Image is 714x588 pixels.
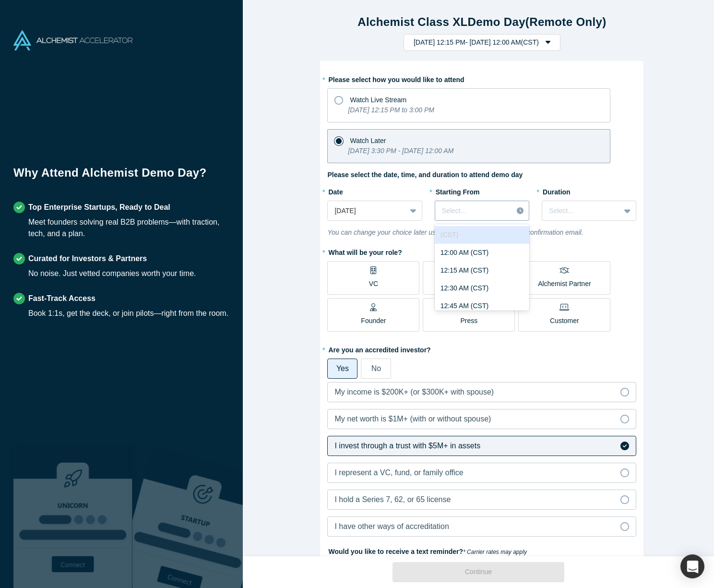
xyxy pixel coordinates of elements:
[348,106,434,114] i: [DATE] 12:15 PM to 3:00 PM
[348,147,453,155] i: [DATE] 3:30 PM - [DATE] 12:00 AM
[350,137,386,144] span: Watch Later
[361,316,386,326] p: Founder
[327,228,583,236] i: You can change your choice later using the link in your registration confirmation email.
[334,468,463,477] span: I represent a VC, fund, or family office
[461,316,478,326] p: Press
[435,244,529,262] div: 12:00 AM (CST)
[435,279,529,297] div: 12:30 AM (CST)
[327,244,636,258] label: What will be your role?
[327,72,636,85] label: Please select how you would like to attend
[435,226,529,244] div: (CST)
[334,442,480,450] span: I invest through a trust with $5M+ in assets
[327,342,636,355] label: Are you an accredited investor?
[327,170,523,180] label: Please select the date, time, and duration to attend demo day
[334,388,494,396] span: My income is $200K+ (or $300K+ with spouse)
[28,203,170,211] strong: Top Enterprise Startups, Ready to Deal
[393,562,564,582] button: Continue
[369,279,378,289] p: VC
[28,216,229,240] div: Meet founders solving real B2B problems—with traction, tech, and a plan.
[13,164,229,188] h1: Why Attend Alchemist Demo Day?
[28,308,228,319] div: Book 1:1s, get the deck, or join pilots—right from the room.
[435,184,480,197] label: Starting From
[28,268,196,279] div: No noise. Just vetted companies worth your time.
[350,96,406,104] span: Watch Live Stream
[334,522,449,530] span: I have other ways of accreditation
[542,184,636,197] label: Duration
[538,279,591,289] p: Alchemist Partner
[28,294,95,302] strong: Fast-Track Access
[357,15,606,28] strong: Alchemist Class XL Demo Day (Remote Only)
[435,297,529,315] div: 12:45 AM (CST)
[334,495,451,504] span: I hold a Series 7, 62, or 65 license
[550,316,579,326] p: Customer
[327,543,636,557] label: Would you like to receive a text reminder?
[371,364,381,372] span: No
[13,446,132,588] img: Robust Technologies
[435,262,529,279] div: 12:15 AM (CST)
[132,446,251,588] img: Prism AI
[404,34,560,51] button: [DATE] 12:15 PM- [DATE] 12:00 AM(CST)
[13,30,132,50] img: Alchemist Accelerator Logo
[28,254,147,263] strong: Curated for Investors & Partners
[327,184,422,197] label: Date
[334,415,491,423] span: My net worth is $1M+ (with or without spouse)
[463,549,527,555] em: * Carrier rates may apply
[336,364,349,372] span: Yes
